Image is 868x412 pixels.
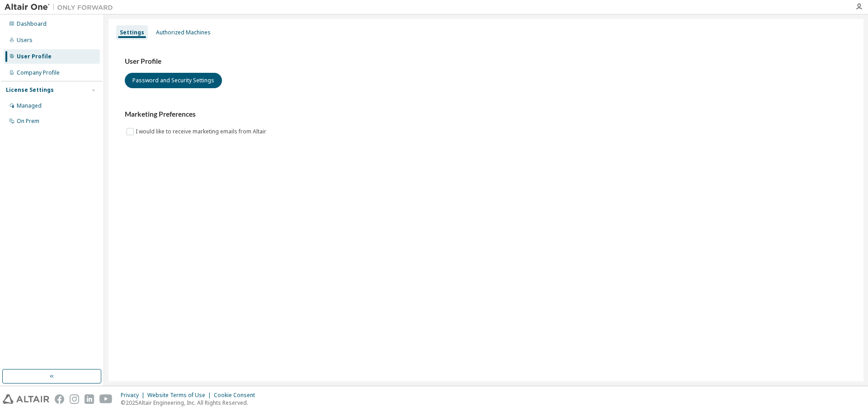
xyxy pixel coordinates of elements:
h3: User Profile [125,57,847,66]
div: Users [17,37,33,44]
div: Managed [17,102,42,109]
p: © 2025 Altair Engineering, Inc. All Rights Reserved. [121,399,260,407]
div: Cookie Consent [214,392,260,399]
div: License Settings [6,86,54,94]
img: youtube.svg [99,394,113,404]
div: On Prem [17,118,39,125]
div: Dashboard [17,20,47,28]
img: altair_logo.svg [3,394,49,404]
div: Authorized Machines [156,29,211,36]
div: Company Profile [17,69,60,76]
img: instagram.svg [70,394,79,404]
div: User Profile [17,53,52,60]
img: linkedin.svg [85,394,94,404]
button: Password and Security Settings [125,73,222,88]
div: Website Terms of Use [147,392,214,399]
label: I would like to receive marketing emails from Altair [136,126,268,137]
h3: Marketing Preferences [125,110,847,119]
img: facebook.svg [55,394,64,404]
div: Settings [120,29,144,36]
img: Altair One [5,3,118,12]
div: Privacy [121,392,147,399]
